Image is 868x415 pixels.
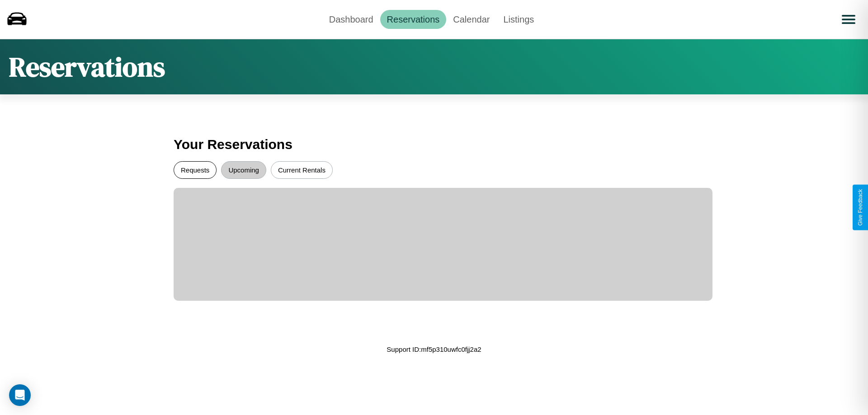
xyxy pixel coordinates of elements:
div: Open Intercom Messenger [9,384,31,406]
p: Support ID: mf5p310uwfc0fjj2a2 [387,343,481,355]
a: Reservations [380,10,447,29]
button: Upcoming [221,161,266,179]
h1: Reservations [9,48,165,85]
button: Current Rentals [271,161,333,179]
div: Give Feedback [857,189,863,226]
button: Requests [174,161,217,179]
a: Calendar [446,10,496,29]
button: Open menu [836,7,861,32]
a: Dashboard [322,10,380,29]
a: Listings [496,10,541,29]
h3: Your Reservations [174,132,694,157]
